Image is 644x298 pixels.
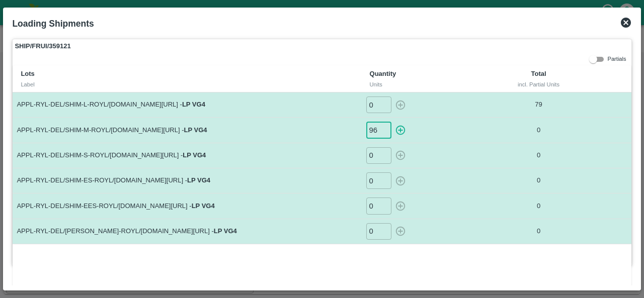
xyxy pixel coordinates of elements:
[489,100,589,110] p: 79
[13,168,361,193] td: APPL-RYL-DEL/SHIM-ES-ROYL/[DOMAIN_NAME][URL] -
[183,151,206,159] strong: LP VG4
[366,223,391,240] input: 0
[13,193,361,219] td: APPL-RYL-DEL/SHIM-EES-ROYL/[DOMAIN_NAME][URL] -
[12,19,94,29] b: Loading Shipments
[214,227,237,235] strong: LP VG4
[366,197,391,214] input: 0
[366,96,391,113] input: 0
[489,202,589,211] p: 0
[13,92,361,118] td: APPL-RYL-DEL/SHIM-L-ROYL/[DOMAIN_NAME][URL] -
[13,219,361,244] td: APPL-RYL-DEL/[PERSON_NAME]-ROYL/[DOMAIN_NAME][URL] -
[366,172,391,189] input: 0
[366,147,391,164] input: 0
[21,80,353,89] div: Label
[489,151,589,160] p: 0
[489,227,589,236] p: 0
[182,101,205,108] strong: LP VG4
[13,143,361,168] td: APPL-RYL-DEL/SHIM-S-ROYL/[DOMAIN_NAME][URL] -
[184,126,207,134] strong: LP VG4
[13,118,361,143] td: APPL-RYL-DEL/SHIM-M-ROYL/[DOMAIN_NAME][URL] -
[587,53,626,65] div: Partials
[15,41,70,51] strong: SHIP/FRUI/359121
[192,202,215,210] strong: LP VG4
[489,176,589,185] p: 0
[370,70,396,77] b: Quantity
[493,80,585,89] div: incl. Partial Units
[489,126,589,135] p: 0
[370,80,476,89] div: Units
[187,176,210,184] strong: LP VG4
[531,70,546,77] b: Total
[366,122,391,138] input: 0
[21,70,34,77] b: Lots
